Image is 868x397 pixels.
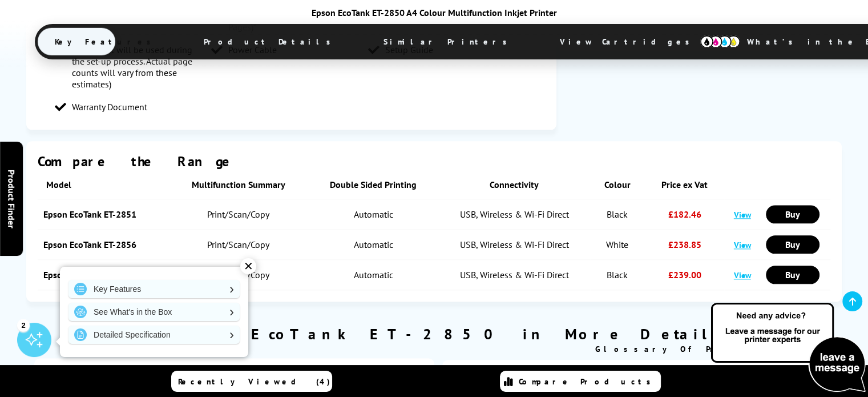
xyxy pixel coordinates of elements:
[240,258,256,274] div: ✕
[439,170,590,199] th: Connectivity
[734,270,751,280] a: View
[171,371,332,392] a: Recently Viewed (4)
[308,230,439,260] td: Automatic
[6,169,17,228] span: Product Finder
[734,239,751,250] a: View
[734,209,751,220] a: View
[169,170,308,199] th: Multifunction Summary
[595,344,819,354] a: Glossary Of Printer Terms
[645,260,725,290] td: £239.00
[766,266,819,284] a: Buy
[169,199,308,230] td: Print/Scan/Copy
[35,7,834,18] div: Epson EcoTank ET-2850 A4 Colour Multifunction Inkjet Printer
[178,376,330,387] span: Recently Viewed (4)
[439,260,590,290] td: USB, Wireless & Wi-Fi Direct
[708,301,868,395] img: Open Live Chat window
[500,371,661,392] a: Compare Products
[766,235,819,254] a: Buy
[308,170,439,199] th: Double Sided Printing
[169,230,308,260] td: Print/Scan/Copy
[439,230,590,260] td: USB, Wireless & Wi-Fi Direct
[590,170,645,199] th: Colour
[366,28,530,55] span: Similar Printers
[590,230,645,260] td: White
[519,376,657,387] span: Compare Products
[68,326,240,344] a: Detailed Specification
[645,230,725,260] td: £238.85
[308,260,439,290] td: Automatic
[43,269,136,280] a: Epson EcoTank ET-2850
[26,324,842,343] h2: Epson EcoTank ET-2850 in More Detail
[590,260,645,290] td: Black
[72,101,147,113] span: Warranty Document
[68,303,240,321] a: See What's in the Box
[43,208,136,220] a: Epson EcoTank ET-2851
[700,35,740,48] img: cmyk-icon.svg
[645,199,725,230] td: £182.46
[43,239,136,250] a: Epson EcoTank ET-2856
[645,170,725,199] th: Price ex Vat
[38,28,174,55] span: Key Features
[169,260,308,290] td: Print/Scan/Copy
[38,170,169,199] th: Model
[68,280,240,298] a: Key Features
[543,27,717,57] span: View Cartridges
[590,199,645,230] td: Black
[766,205,819,223] a: Buy
[187,28,354,55] span: Product Details
[38,153,831,170] div: Compare the Range
[17,319,30,331] div: 2
[439,199,590,230] td: USB, Wireless & Wi-Fi Direct
[308,199,439,230] td: Automatic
